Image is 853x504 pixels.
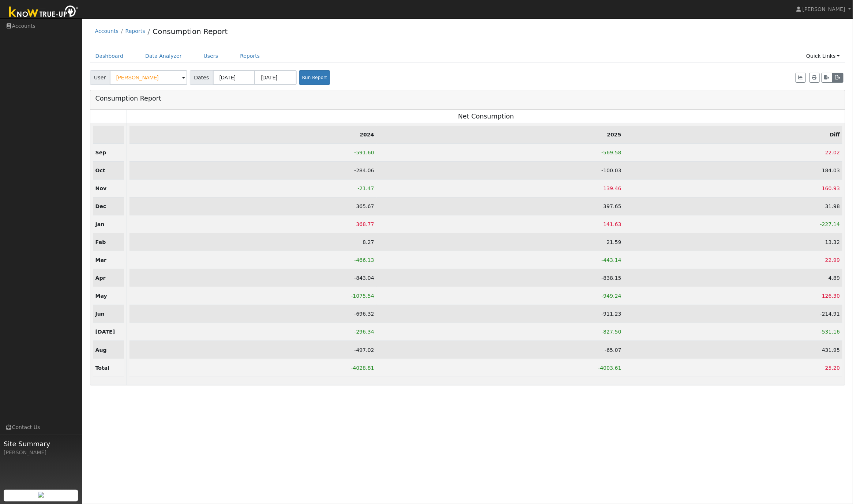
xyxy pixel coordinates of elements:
[129,113,842,120] h3: Net Consumption
[95,239,106,245] strong: Feb
[624,215,843,233] td: -227.14
[95,221,105,227] strong: Jan
[129,215,377,233] td: 368.77
[129,179,377,197] td: -21.47
[624,251,843,269] td: 22.99
[377,323,624,341] td: -827.50
[95,329,115,335] strong: [DATE]
[377,269,624,287] td: -838.15
[607,132,621,138] strong: 2025
[110,70,187,85] input: Select a User
[377,305,624,323] td: -911.23
[95,311,105,317] strong: Jun
[377,233,624,251] td: 21.59
[360,132,374,138] strong: 2024
[95,365,109,371] strong: Total
[95,347,107,353] strong: Aug
[140,49,187,63] a: Data Analyzer
[377,251,624,269] td: -443.14
[129,287,377,305] td: -1075.54
[234,49,265,63] a: Reports
[377,143,624,161] td: -569.58
[129,323,377,341] td: -296.34
[129,197,377,215] td: 365.67
[796,73,806,83] button: Show Graph
[129,359,377,377] td: -4028.81
[129,143,377,161] td: -591.60
[129,251,377,269] td: -466.13
[624,305,843,323] td: -214.91
[4,449,78,456] div: [PERSON_NAME]
[803,6,845,12] span: [PERSON_NAME]
[377,287,624,305] td: -949.24
[95,293,107,299] strong: May
[377,197,624,215] td: 397.65
[90,70,110,85] span: User
[830,132,840,138] strong: Diff
[5,4,82,20] img: Know True-Up
[90,49,129,63] a: Dashboard
[95,203,106,209] strong: Dec
[822,73,833,83] button: Export to CSV
[624,143,843,161] td: 22.02
[624,197,843,215] td: 31.98
[38,492,44,498] img: retrieve
[129,161,377,179] td: -284.06
[299,70,330,85] button: Run Report
[95,275,106,281] strong: Apr
[129,269,377,287] td: -843.04
[125,28,145,34] a: Reports
[377,215,624,233] td: 141.63
[624,161,843,179] td: 184.03
[95,168,105,173] strong: Oct
[153,27,228,36] a: Consumption Report
[624,233,843,251] td: 13.32
[624,287,843,305] td: 126.30
[832,73,843,83] button: Export Interval Data
[198,49,224,63] a: Users
[809,73,820,83] button: Print
[95,150,106,155] strong: Sep
[95,257,106,263] strong: Mar
[95,93,161,104] h3: Consumption Report
[4,439,78,449] span: Site Summary
[95,28,119,34] a: Accounts
[377,341,624,359] td: -65.07
[377,359,624,377] td: -4003.61
[377,161,624,179] td: -100.03
[624,269,843,287] td: 4.89
[129,305,377,323] td: -696.32
[129,341,377,359] td: -497.02
[624,323,843,341] td: -531.16
[95,185,107,191] strong: Nov
[801,49,845,63] a: Quick Links
[624,341,843,359] td: 431.95
[624,359,843,377] td: 25.20
[190,70,213,85] span: Dates
[129,233,377,251] td: 8.27
[377,179,624,197] td: 139.46
[624,179,843,197] td: 160.93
